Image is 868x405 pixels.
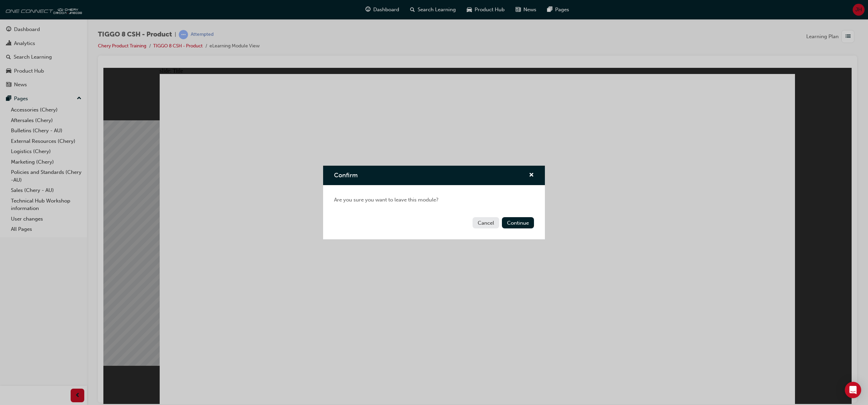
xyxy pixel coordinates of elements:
[529,171,534,180] button: cross-icon
[334,171,358,179] span: Confirm
[323,185,545,215] div: Are you sure you want to leave this module?
[845,382,861,398] div: Open Intercom Messenger
[473,217,499,228] button: Cancel
[502,217,534,228] button: Continue
[323,166,545,239] div: Confirm
[529,172,534,179] span: cross-icon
